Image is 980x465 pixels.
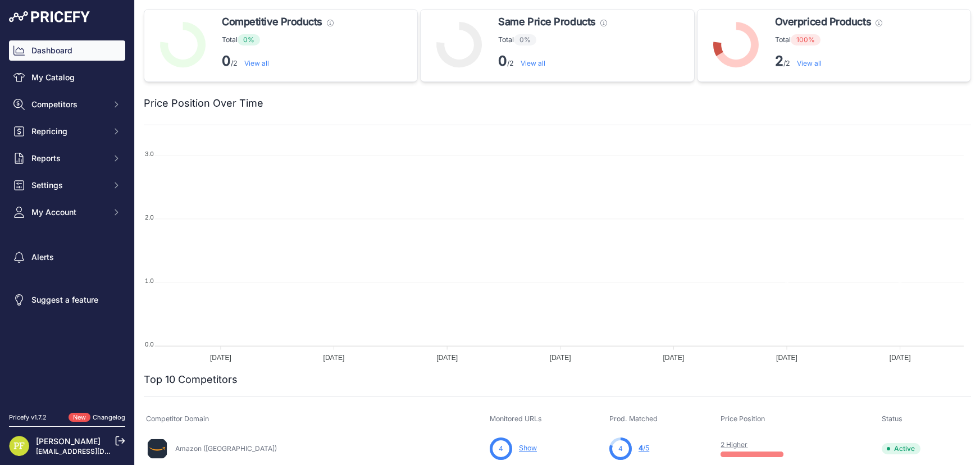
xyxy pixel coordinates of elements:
[775,52,882,70] p: /2
[9,11,90,22] img: Pricefy Logo
[31,99,105,110] span: Competitors
[323,354,345,362] tspan: [DATE]
[639,444,649,452] a: 4/5
[498,14,595,30] span: Same Price Products
[775,34,882,45] p: Total
[144,372,238,388] h2: Top 10 Competitors
[9,121,125,142] button: Repricing
[9,247,125,267] a: Alerts
[490,414,542,423] span: Monitored URLs
[882,443,920,454] span: Active
[9,202,125,222] button: My Account
[144,95,263,111] h2: Price Position Over Time
[145,341,153,348] tspan: 0.0
[222,34,334,45] p: Total
[9,40,125,399] nav: Sidebar
[146,414,209,423] span: Competitor Domain
[222,52,334,70] p: /2
[721,414,765,423] span: Price Position
[498,52,607,70] p: /2
[31,207,105,218] span: My Account
[9,290,125,310] a: Suggest a feature
[9,175,125,195] button: Settings
[93,413,125,421] a: Changelog
[436,354,458,362] tspan: [DATE]
[890,354,911,362] tspan: [DATE]
[776,354,797,362] tspan: [DATE]
[618,444,623,454] span: 4
[31,180,105,191] span: Settings
[244,59,269,67] a: View all
[775,14,871,30] span: Overpriced Products
[222,14,322,30] span: Competitive Products
[791,34,821,45] span: 100%
[145,277,153,284] tspan: 1.0
[36,447,153,455] a: [EMAIL_ADDRESS][DOMAIN_NAME]
[797,59,822,67] a: View all
[882,414,902,423] span: Status
[210,354,231,362] tspan: [DATE]
[238,34,260,45] span: 0%
[222,53,231,69] strong: 0
[609,414,658,423] span: Prod. Matched
[69,413,90,422] span: New
[9,67,125,88] a: My Catalog
[9,413,47,422] div: Pricefy v1.7.2
[521,59,545,67] a: View all
[145,214,153,221] tspan: 2.0
[175,444,277,453] a: Amazon ([GEOGRAPHIC_DATA])
[550,354,571,362] tspan: [DATE]
[31,153,105,164] span: Reports
[31,126,105,137] span: Repricing
[514,34,536,45] span: 0%
[145,151,153,157] tspan: 3.0
[9,40,125,61] a: Dashboard
[498,53,507,69] strong: 0
[775,53,783,69] strong: 2
[9,94,125,115] button: Competitors
[721,440,747,449] a: 2 Higher
[663,354,685,362] tspan: [DATE]
[9,148,125,168] button: Reports
[639,444,643,452] span: 4
[499,444,503,454] span: 4
[36,436,101,446] a: [PERSON_NAME]
[519,444,537,452] a: Show
[498,34,607,45] p: Total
